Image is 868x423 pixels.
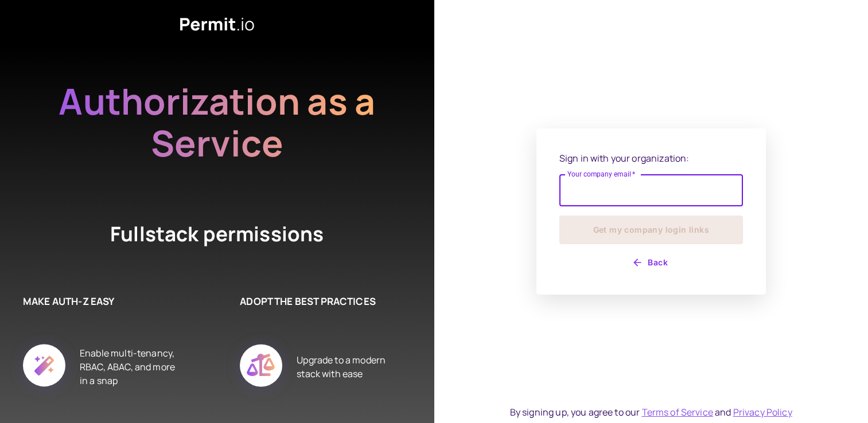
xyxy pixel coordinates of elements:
div: Upgrade to a modern stack with ease [297,331,399,402]
p: Sign in with your organization: [559,151,743,165]
div: Enable multi-tenancy, RBAC, ABAC, and more in a snap [80,331,182,402]
h6: MAKE AUTH-Z EASY [23,294,182,309]
h2: Authorization as a Service [22,80,412,164]
h4: Fullstack permissions [68,220,366,248]
button: Get my company login links [559,216,743,244]
h6: ADOPT THE BEST PRACTICES [240,294,399,309]
div: By signing up, you agree to our and [510,405,792,419]
a: Terms of Service [642,406,713,418]
label: Your company email [567,169,636,179]
button: Back [559,253,743,272]
a: Privacy Policy [733,406,792,418]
